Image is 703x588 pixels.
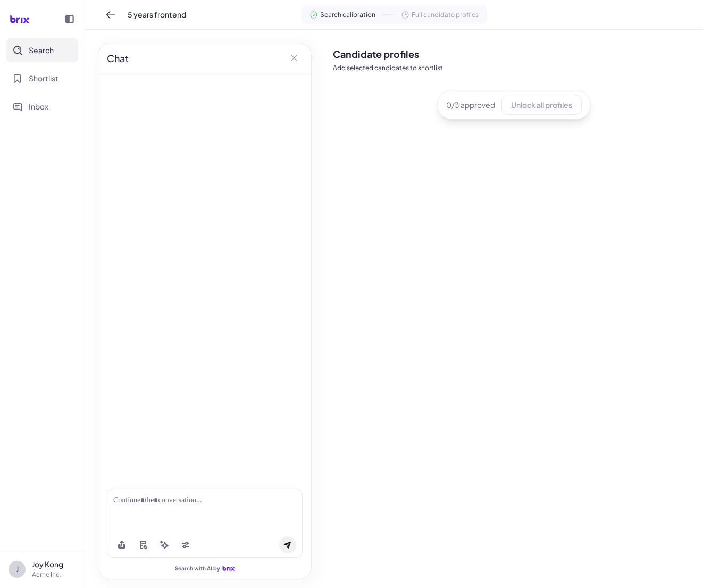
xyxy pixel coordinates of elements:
span: Inbox [29,101,48,112]
span: Full candidate profiles [412,10,479,20]
span: J [16,564,19,575]
button: Send message [279,536,296,553]
p: Joy Kong [32,559,76,570]
span: 5 years frontend [128,9,186,20]
button: Search [6,38,78,62]
button: Inbox [6,95,78,119]
button: Shortlist [6,66,78,90]
span: Search with AI by [175,565,220,572]
span: 0 /3 approved [446,99,495,111]
p: Add selected candidates to shortlist [333,63,694,73]
span: Search [29,45,54,56]
button: Upload file [113,536,130,553]
h2: Candidate profiles [333,47,694,61]
span: Shortlist [29,73,58,84]
h2: Chat [107,51,129,65]
p: Acme Inc. [32,570,76,579]
span: Search calibration [320,10,375,20]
